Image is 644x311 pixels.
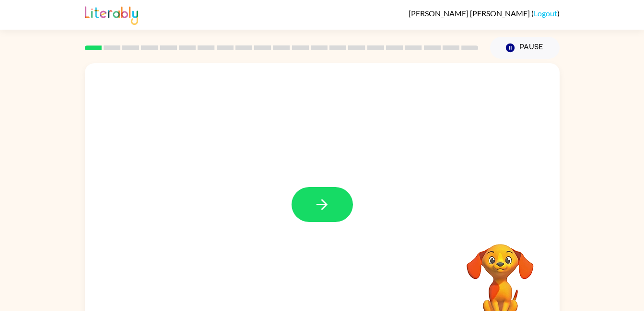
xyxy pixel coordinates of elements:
[409,9,531,18] span: [PERSON_NAME] [PERSON_NAME]
[85,4,138,25] img: Literably
[409,9,560,18] div: ( )
[490,37,560,59] button: Pause
[534,9,557,18] a: Logout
